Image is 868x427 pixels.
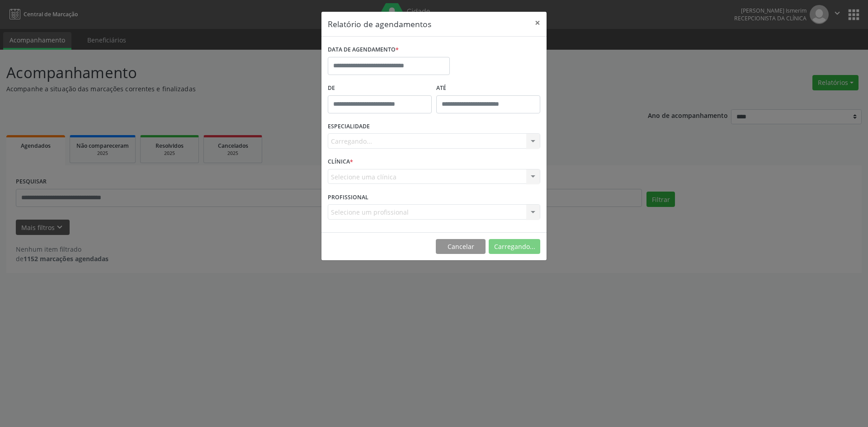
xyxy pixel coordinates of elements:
button: Carregando... [489,239,540,254]
label: De [328,81,432,95]
button: Cancelar [436,239,486,254]
label: ATÉ [436,81,540,95]
button: Close [528,12,547,34]
label: CLÍNICA [328,155,353,169]
label: PROFISSIONAL [328,190,368,204]
label: ESPECIALIDADE [328,120,370,134]
h5: Relatório de agendamentos [328,18,431,30]
label: DATA DE AGENDAMENTO [328,43,399,57]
